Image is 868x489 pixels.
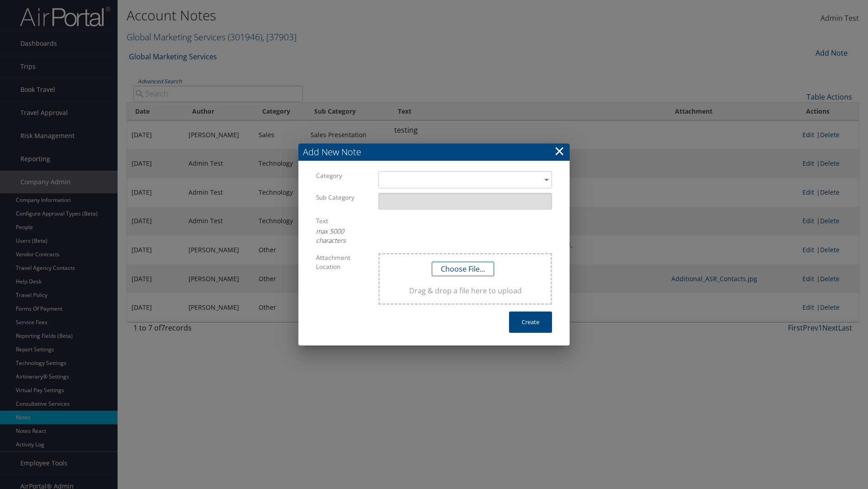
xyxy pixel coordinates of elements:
[316,171,365,180] label: Category
[316,216,365,225] label: Text
[432,262,494,276] button: Choose File...
[387,285,543,296] span: Drag & drop a file here to upload
[378,171,552,188] div: ​
[554,142,565,160] a: ×
[316,227,346,244] em: max 5000 characters
[509,312,552,333] button: Create
[316,253,365,272] label: Attachment Location
[316,193,365,202] label: Sub Category
[298,144,570,161] h3: Add New Note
